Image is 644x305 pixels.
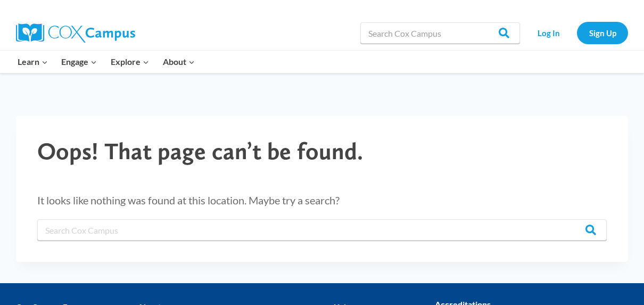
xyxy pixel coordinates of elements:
[525,22,572,44] a: Log In
[18,55,48,69] span: Learn
[163,55,195,69] span: About
[360,22,520,44] input: Search Cox Campus
[37,137,607,166] h1: Oops! That page can’t be found.
[525,22,628,44] nav: Secondary Navigation
[11,51,201,73] nav: Primary Navigation
[577,22,628,44] a: Sign Up
[61,55,97,69] span: Engage
[111,55,149,69] span: Explore
[16,23,135,43] img: Cox Campus
[37,219,607,241] input: Search Cox Campus
[37,192,607,209] p: It looks like nothing was found at this location. Maybe try a search?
